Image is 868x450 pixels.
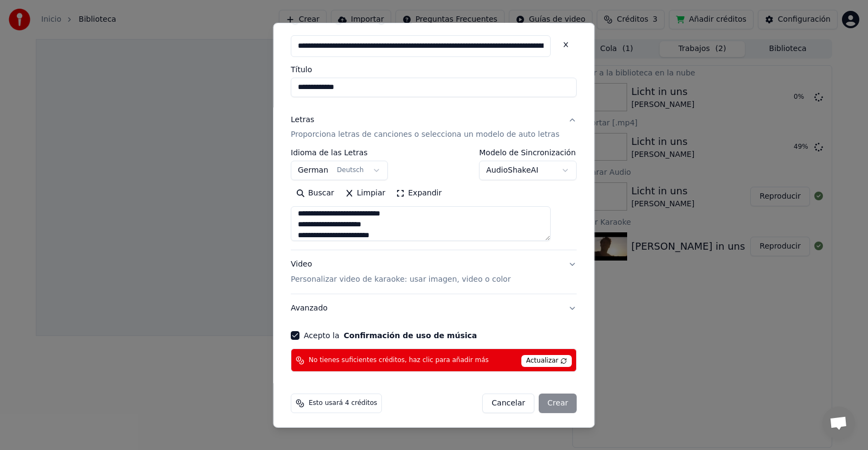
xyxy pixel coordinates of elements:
[291,274,510,285] p: Personalizar video de karaoke: usar imagen, video o color
[291,185,340,202] button: Buscar
[391,185,448,202] button: Expandir
[304,332,477,339] label: Acepto la
[390,16,405,23] label: URL
[291,129,559,140] p: Proporciona letras de canciones o selecciona un modelo de auto letras
[291,250,577,294] button: VideoPersonalizar video de karaoke: usar imagen, video o color
[291,105,577,149] button: LetrasProporciona letras de canciones o selecciona un modelo de auto letras
[483,394,535,413] button: Cancelar
[347,16,368,23] label: Video
[480,149,577,156] label: Modelo de Sincronización
[309,399,377,408] span: Esto usará 4 créditos
[291,259,510,285] div: Video
[291,294,577,322] button: Avanzado
[291,114,314,125] div: Letras
[304,16,325,23] label: Audio
[344,332,477,339] button: Acepto la
[291,149,577,250] div: LetrasProporciona letras de canciones o selecciona un modelo de auto letras
[340,185,391,202] button: Limpiar
[521,355,572,367] span: Actualizar
[291,65,577,73] label: Título
[309,356,489,365] span: No tienes suficientes créditos, haz clic para añadir más
[291,149,388,156] label: Idioma de las Letras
